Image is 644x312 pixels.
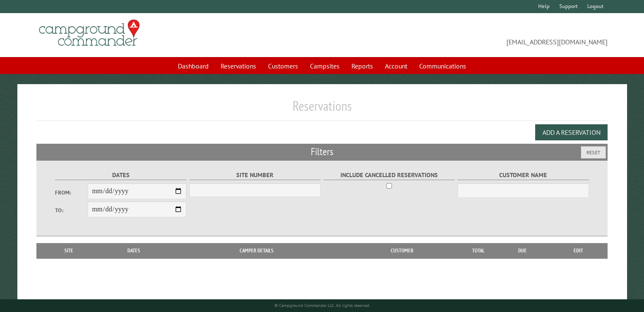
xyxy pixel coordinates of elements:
th: Edit [550,243,608,258]
label: To: [55,206,88,214]
a: Customers [263,58,303,74]
small: © Campground Commander LLC. All rights reserved. [274,303,370,308]
label: Include Cancelled Reservations [323,170,455,180]
th: Due [495,243,550,258]
th: Dates [97,243,171,258]
span: [EMAIL_ADDRESS][DOMAIN_NAME] [322,23,608,47]
a: Campsites [305,58,345,74]
a: Account [380,58,412,74]
img: Campground Commander [36,16,142,49]
label: Site Number [189,170,321,180]
h1: Reservations [36,98,608,121]
label: Customer Name [458,170,589,180]
th: Site [41,243,97,258]
a: Communications [414,58,471,74]
label: Dates [55,170,187,180]
a: Reservations [216,58,261,74]
button: Add a Reservation [535,124,608,140]
th: Camper Details [171,243,343,258]
th: Customer [343,243,462,258]
a: Reports [346,58,378,74]
th: Total [462,243,495,258]
label: From: [55,189,88,197]
button: Reset [581,146,606,159]
h2: Filters [36,144,608,160]
a: Dashboard [173,58,214,74]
